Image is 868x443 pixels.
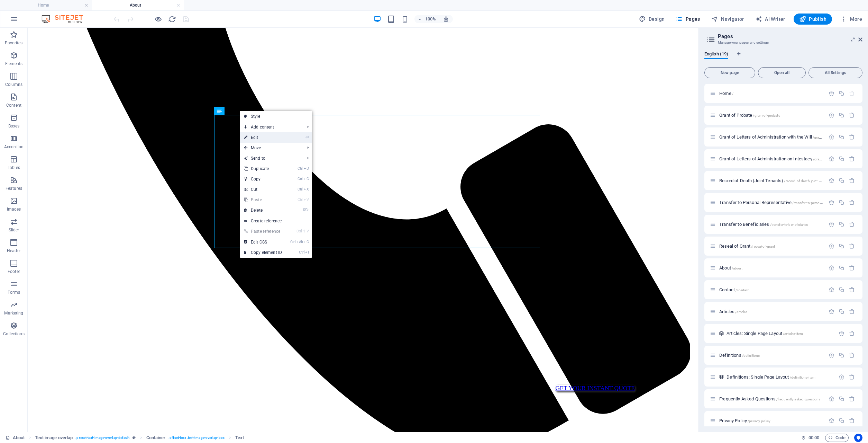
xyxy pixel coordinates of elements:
[240,143,302,153] span: Move
[849,352,855,358] div: Remove
[724,331,835,336] div: Articles: Single Page Layout/articles-item
[849,396,855,402] div: Remove
[75,434,129,442] span: . preset-text-image-overlap-default
[639,16,665,23] span: Design
[724,375,835,379] div: Definitions: Single Page Layout/definitions-item
[5,61,23,67] p: Elements
[758,67,806,78] button: Open all
[838,14,865,25] button: More
[240,226,286,237] a: Ctrl⇧VPaste reference
[752,14,788,25] button: AI Writer
[829,418,834,424] div: Settings
[168,434,225,442] span: . offset-box .text-image-overlap-box
[296,240,303,244] i: Alt
[296,229,302,233] i: Ctrl
[7,248,21,254] p: Header
[240,184,286,195] a: CtrlXCut
[240,247,286,258] a: CtrlICopy element ID
[235,434,244,442] span: Click to select. Double-click to edit
[298,187,303,192] i: Ctrl
[839,330,844,336] div: Settings
[6,103,21,108] p: Content
[298,197,303,202] i: Ctrl
[92,1,184,9] h4: About
[305,135,309,140] i: ⏎
[717,244,825,248] div: Reseal of Grant/reseal-of-grant
[719,265,742,271] span: About
[168,15,176,23] i: Reload page
[839,309,844,314] div: Duplicate
[717,418,825,423] div: Privacy Policy/privacy-policy
[7,206,21,212] p: Images
[839,221,844,227] div: Duplicate
[812,71,859,75] span: All Settings
[298,166,303,171] i: Ctrl
[303,229,306,233] i: ⇧
[719,222,808,227] span: Transfer to Beneficiaries
[5,82,22,87] p: Columns
[829,309,834,314] div: Settings
[719,330,724,336] div: This layout is used as a template for all items (e.g. a blog post) of this collection. The conten...
[839,374,844,380] div: Settings
[299,250,304,255] i: Ctrl
[719,396,820,401] span: Frequently Asked Questions
[717,397,825,401] div: Frequently Asked Questions/frequently-asked-questions
[443,16,449,22] i: On resize automatically adjust zoom level to fit chosen device.
[3,331,24,337] p: Collections
[717,287,825,292] div: Contact/contact
[719,309,747,314] span: Click to open page
[304,166,309,171] i: D
[849,221,855,227] div: Remove
[240,174,286,184] a: CtrlCCopy
[414,15,439,23] button: 100%
[770,223,808,227] span: /transfer-to-beneficiaries
[718,39,849,46] h3: Manage your pages and settings
[849,178,855,184] div: Remove
[133,436,136,440] i: This element is a customizable preset
[711,16,744,23] span: Navigator
[304,197,309,202] i: V
[8,290,20,295] p: Forms
[240,132,286,143] a: ⏎Edit
[4,144,24,150] p: Accordion
[8,165,20,170] p: Tables
[240,122,302,132] span: Add content
[717,178,825,183] div: Record of Death (Joint Tenants)/record-of-death-joint-tenants
[717,266,825,270] div: About/about
[829,156,834,162] div: Settings
[849,134,855,140] div: Remove
[813,435,814,440] span: :
[849,418,855,424] div: Remove
[829,243,834,249] div: Settings
[719,374,724,380] div: This layout is used as a template for all items (e.g. a blog post) of this collection. The conten...
[704,50,728,60] span: English (19)
[829,265,834,271] div: Settings
[717,353,825,357] div: Definitions/definitions
[425,15,436,23] h6: 100%
[6,434,25,442] a: Click to cancel selection. Double-click to open Pages
[673,14,703,25] button: Pages
[168,15,176,23] button: reload
[304,187,309,192] i: X
[719,243,775,249] span: Click to open page
[808,434,819,442] span: 00 00
[719,91,733,96] span: Click to open page
[719,353,760,358] span: Definitions
[829,221,834,227] div: Settings
[849,374,855,380] div: Remove
[290,240,296,244] i: Ctrl
[709,14,747,25] button: Navigator
[839,287,844,293] div: Duplicate
[829,134,834,140] div: Settings
[854,434,862,442] button: Usercentrics
[829,352,834,358] div: Settings
[839,178,844,184] div: Duplicate
[303,208,309,212] i: ⌦
[307,229,309,233] i: V
[717,157,825,161] div: Grant of Letters of Administration on Intestacy/grant-of-letters-of-administration-on-intestacy
[717,113,825,117] div: Grant of Probate/grant-of-probate
[240,111,312,122] a: Style
[240,195,286,205] a: CtrlVPaste
[783,332,803,336] span: /articles-item
[839,243,844,249] div: Duplicate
